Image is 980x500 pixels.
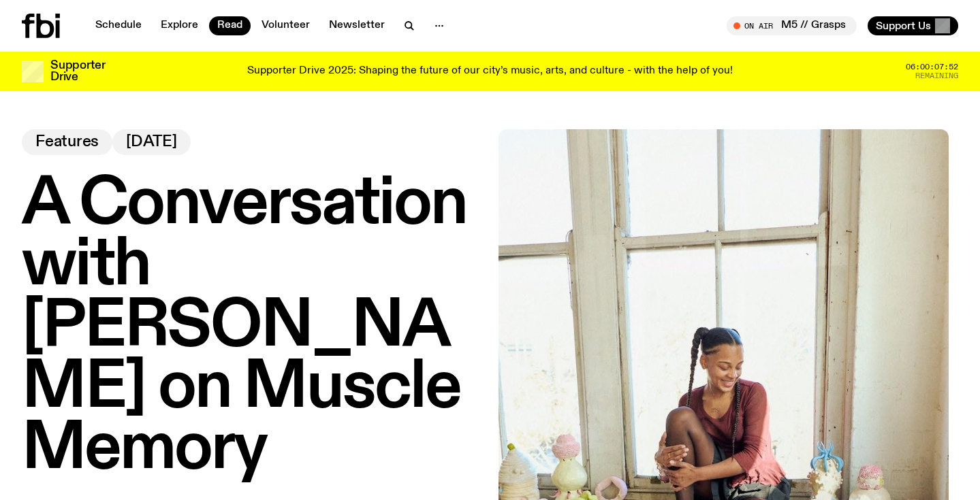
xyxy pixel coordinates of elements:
[727,16,857,35] button: On AirM5 // Grasps
[247,65,733,78] p: Supporter Drive 2025: Shaping the future of our city’s music, arts, and culture - with the help o...
[153,16,206,35] a: Explore
[906,63,958,71] span: 06:00:07:52
[35,135,99,150] span: Features
[87,16,150,35] a: Schedule
[253,16,318,35] a: Volunteer
[209,16,251,35] a: Read
[876,20,931,32] span: Support Us
[22,174,482,480] h1: A Conversation with [PERSON_NAME] on Muscle Memory
[321,16,393,35] a: Newsletter
[50,60,105,83] h3: Supporter Drive
[126,135,177,150] span: [DATE]
[915,72,958,80] span: Remaining
[868,16,958,35] button: Support Us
